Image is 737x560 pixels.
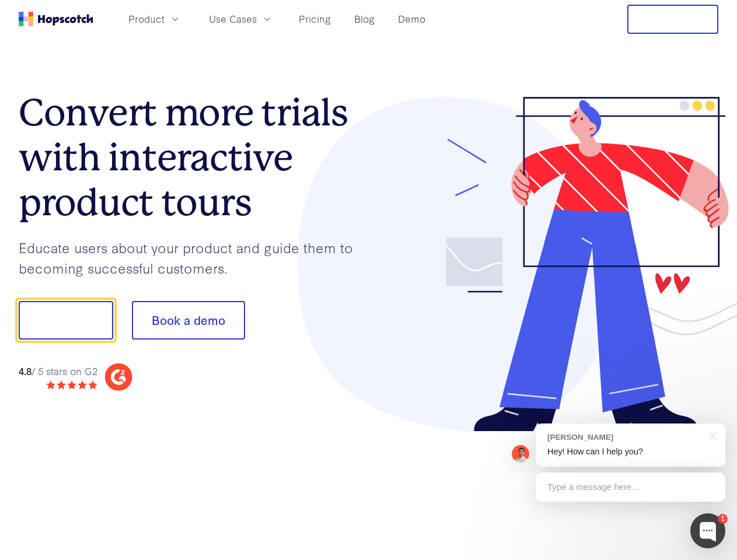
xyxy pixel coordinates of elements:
a: Pricing [294,9,336,29]
button: Product [121,9,188,29]
button: Use Cases [202,9,280,29]
div: / 5 stars on G2 [19,364,97,379]
a: Demo [393,9,430,29]
div: [PERSON_NAME] [547,432,702,443]
h1: Convert more trials with interactive product tours [19,90,369,225]
div: Type a message here... [536,473,725,502]
button: Book a demo [132,301,245,339]
a: Blog [350,9,379,29]
p: Educate users about your product and guide them to becoming successful customers. [19,237,369,278]
button: Free Trial [627,5,718,34]
strong: 4.8 [19,364,32,377]
a: Home [19,12,93,26]
p: Hey! How can I help you? [547,446,714,458]
button: Show me! [19,301,113,339]
img: Mark Spera [512,445,529,463]
div: 1 [718,514,728,524]
span: Product [128,12,165,26]
span: Use Cases [209,12,257,26]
